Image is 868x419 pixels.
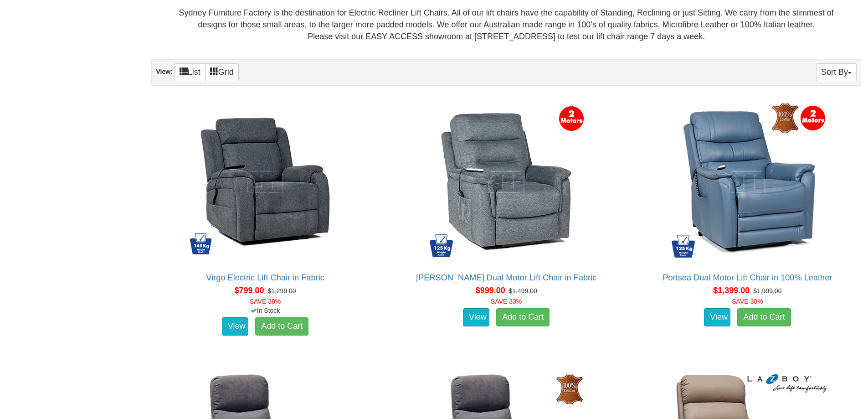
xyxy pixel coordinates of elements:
[234,286,264,295] span: $799.00
[222,317,248,336] a: View
[416,273,596,282] a: [PERSON_NAME] Dual Motor Lift Chair in Fabric
[665,100,829,264] img: Portsea Dual Motor Lift Chair in 100% Leather
[175,63,205,81] a: List
[183,100,347,264] img: Virgo Electric Lift Chair in Fabric
[255,317,308,336] a: Add to Cart
[704,308,730,326] a: View
[732,298,763,305] font: SAVE 30%
[491,298,522,305] font: SAVE 33%
[496,308,550,326] a: Add to Cart
[424,100,588,264] img: Bristow Dual Motor Lift Chair in Fabric
[753,287,781,295] del: $1,999.00
[509,287,537,295] del: $1,499.00
[159,7,854,42] div: Sydney Furniture Factory is the destination for Electric Recliner Lift Chairs. All of our lift ch...
[206,273,324,282] a: Virgo Electric Lift Chair in Fabric
[663,273,832,282] a: Portsea Dual Motor Lift Chair in 100% Leather
[737,308,791,326] a: Add to Cart
[250,298,281,305] font: SAVE 38%
[205,63,239,81] a: Grid
[267,287,296,295] del: $1,299.00
[463,308,489,326] a: View
[816,63,857,81] button: Sort By
[476,286,505,295] span: $999.00
[149,306,380,315] div: In Stock
[713,286,750,295] span: $1,399.00
[156,68,172,76] strong: View:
